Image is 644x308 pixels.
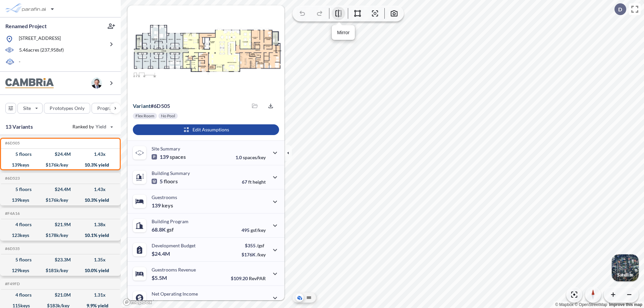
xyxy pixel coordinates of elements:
button: Aerial View [296,294,304,302]
p: Edit Assumptions [193,126,229,133]
span: /gsf [257,243,264,248]
p: # 6d505 [133,103,170,109]
a: Mapbox homepage [123,298,152,306]
p: 67 [242,179,266,185]
p: Mirror [337,29,350,36]
p: Site Summary [152,146,180,151]
p: Guestrooms [152,194,177,200]
img: Switcher Image [612,254,639,281]
p: $24.4M [152,250,171,257]
p: Flex Room [136,113,154,119]
p: No Pool [161,113,175,119]
h5: Click to copy the code [4,141,20,145]
p: Development Budget [152,243,196,248]
p: Satellite [617,272,633,278]
p: $176K [241,252,266,257]
p: 68.8K [152,226,174,233]
h5: Click to copy the code [4,211,20,216]
img: user logo [91,78,102,88]
img: BrandImage [5,78,54,88]
p: D [618,6,622,12]
p: 45.0% [237,300,266,305]
p: 1.0 [235,155,266,160]
p: Prototypes Only [50,105,85,112]
span: gsf/key [251,227,266,233]
span: ft [248,179,252,185]
p: Renamed Project [5,22,47,30]
h5: Click to copy the code [4,282,20,286]
span: Variant [133,103,151,109]
h5: Click to copy the code [4,246,20,251]
p: 5.46 acres ( 237,958 sf) [19,47,64,54]
span: height [253,179,266,185]
p: 139 [152,202,173,209]
p: Site [23,105,31,112]
p: - [19,58,20,66]
p: $109.20 [231,275,266,281]
p: 13 Variants [5,123,33,131]
a: Improve this map [609,302,642,307]
span: Yield [96,123,107,130]
span: gsf [167,226,174,233]
p: Building Program [152,219,189,224]
p: $5.5M [152,274,168,281]
button: Ranked by Yield [67,121,117,132]
p: Guestrooms Revenue [152,267,196,272]
p: 5 [152,178,178,185]
span: floors [164,178,178,185]
p: $355 [241,243,266,248]
button: Site [17,103,43,114]
p: [STREET_ADDRESS] [19,35,61,43]
span: spaces [170,153,186,160]
p: 495 [241,227,266,233]
span: keys [162,202,173,209]
span: spaces/key [243,155,266,160]
p: Building Summary [152,170,190,176]
span: margin [251,300,266,305]
p: Program [97,105,116,112]
a: Mapbox [555,302,574,307]
p: $2.5M [152,299,168,305]
p: Net Operating Income [152,291,198,297]
button: Program [92,103,128,114]
h5: Click to copy the code [4,176,20,181]
span: RevPAR [249,275,266,281]
button: Site Plan [305,294,313,302]
span: /key [257,252,266,257]
a: OpenStreetMap [575,302,607,307]
button: Switcher ImageSatellite [612,254,639,281]
p: 139 [152,153,186,160]
button: Prototypes Only [44,103,90,114]
button: Edit Assumptions [133,124,279,135]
